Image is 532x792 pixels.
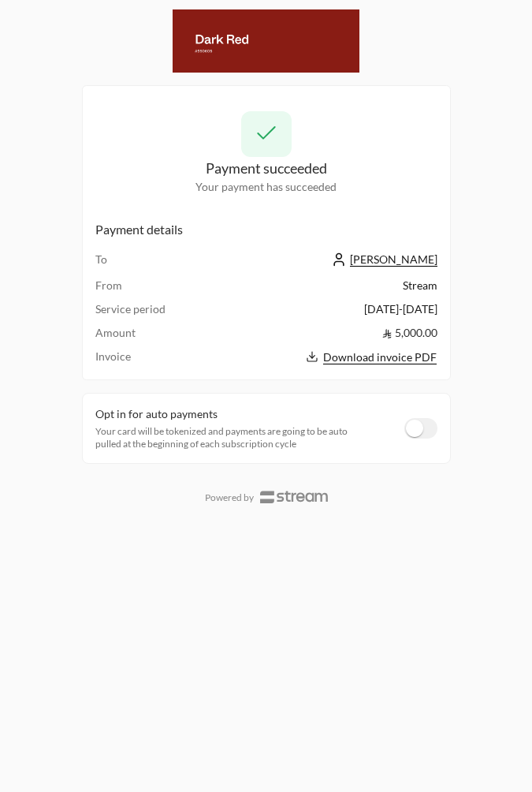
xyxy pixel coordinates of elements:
[95,179,437,195] div: Your payment has succeeded
[95,325,211,349] td: Amount
[95,425,373,450] span: Your card will be tokenized and payments are going to be auto pulled at the beginning of each sub...
[95,349,211,367] td: Invoice
[210,349,437,367] button: Download invoice PDF
[350,252,437,267] span: [PERSON_NAME]
[95,157,437,179] div: Payment succeeded
[95,278,211,301] td: From
[95,252,211,278] td: To
[210,278,437,301] td: Stream
[95,220,437,239] h2: Payment details
[95,406,373,422] span: Opt in for auto payments
[173,9,359,73] img: Company Logo
[323,350,437,364] span: Download invoice PDF
[328,252,437,266] a: [PERSON_NAME]
[210,325,437,349] td: 5,000.00
[205,491,254,504] p: Powered by
[95,301,211,325] td: Service period
[210,301,437,325] td: [DATE] - [DATE]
